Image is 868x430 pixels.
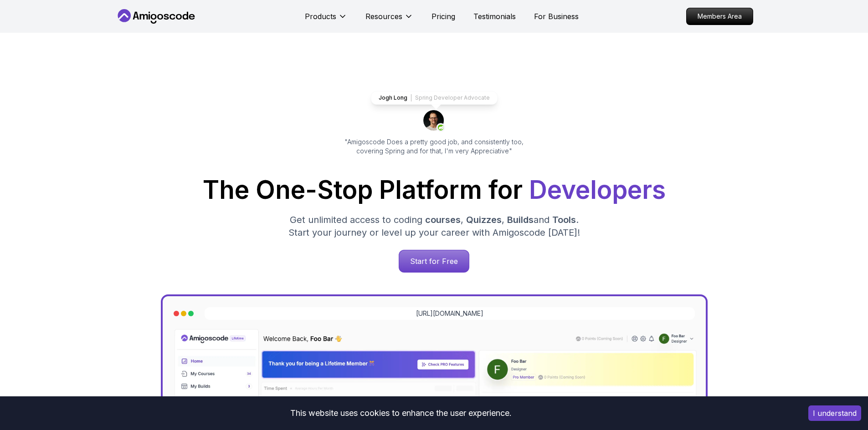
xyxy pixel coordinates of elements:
[808,405,861,421] button: Accept cookies
[416,309,483,318] a: [URL][DOMAIN_NAME]
[332,137,536,156] p: "Amigoscode Does a pretty good job, and consistently too, covering Spring and for that, I'm very ...
[305,11,347,29] button: Products
[365,11,402,22] p: Resources
[123,177,746,202] h1: The One-Stop Platform for
[365,11,413,29] button: Resources
[552,214,576,225] span: Tools
[7,403,795,423] div: This website uses cookies to enhance the user experience.
[379,94,407,101] p: Jogh Long
[507,214,534,225] span: Builds
[305,11,336,22] p: Products
[686,8,753,25] a: Members Area
[534,11,579,22] a: For Business
[473,11,516,22] a: Testimonials
[399,250,469,273] a: Start for Free
[687,8,753,25] p: Members Area
[425,214,461,225] span: courses
[399,250,469,272] p: Start for Free
[281,213,587,239] p: Get unlimited access to coding , , and . Start your journey or level up your career with Amigosco...
[431,11,455,22] a: Pricing
[529,175,666,205] span: Developers
[466,214,502,225] span: Quizzes
[415,94,490,101] p: Spring Developer Advocate
[423,110,445,132] img: josh long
